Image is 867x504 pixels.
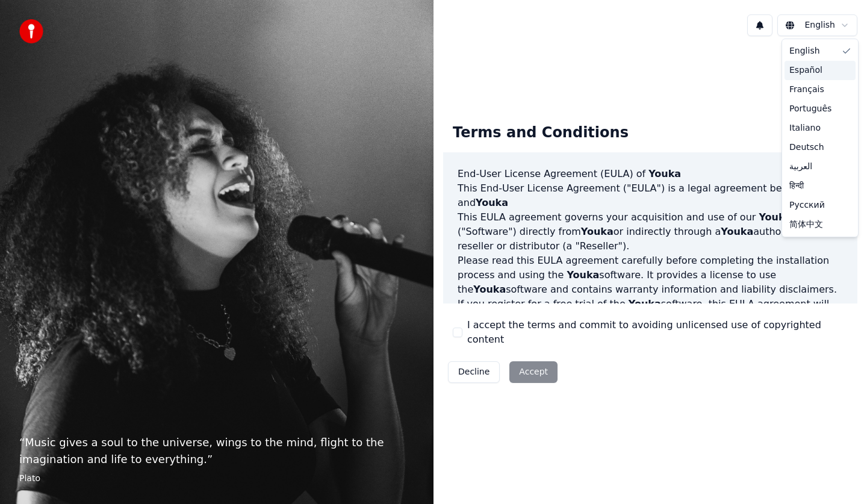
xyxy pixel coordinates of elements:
span: العربية [789,161,812,173]
span: Español [789,64,822,76]
span: English [789,45,820,57]
span: Italiano [789,122,821,134]
span: Português [789,103,831,115]
span: 简体中文 [789,219,823,231]
span: Русский [789,199,825,211]
span: Français [789,84,824,96]
span: Deutsch [789,142,824,154]
span: हिन्दी [789,180,804,192]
